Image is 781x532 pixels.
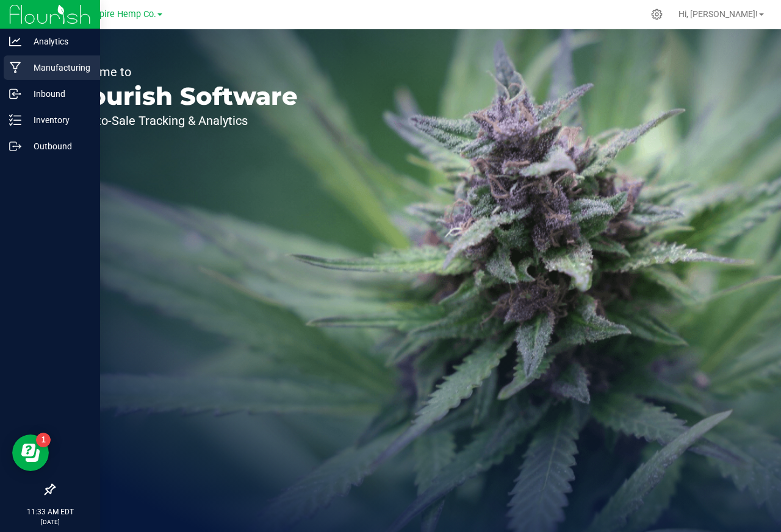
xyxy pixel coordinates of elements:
[66,115,298,127] p: Seed-to-Sale Tracking & Analytics
[21,87,95,101] p: Inbound
[21,60,95,75] p: Manufacturing
[9,114,21,126] inline-svg: Inventory
[87,9,156,20] span: Empire Hemp Co.
[9,140,21,152] inline-svg: Outbound
[9,35,21,48] inline-svg: Analytics
[5,517,95,527] p: [DATE]
[21,139,95,154] p: Outbound
[5,506,95,517] p: 11:33 AM EDT
[21,34,95,49] p: Analytics
[649,9,664,20] div: Manage settings
[21,113,95,127] p: Inventory
[9,62,21,74] inline-svg: Manufacturing
[678,9,758,19] span: Hi, [PERSON_NAME]!
[36,433,51,447] iframe: Resource center unread badge
[66,66,298,78] p: Welcome to
[66,84,298,108] p: Flourish Software
[12,434,49,471] iframe: Resource center
[9,88,21,100] inline-svg: Inbound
